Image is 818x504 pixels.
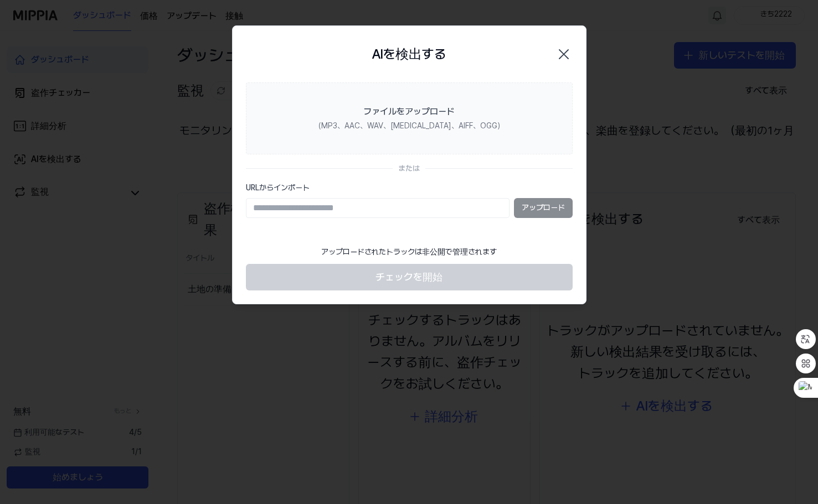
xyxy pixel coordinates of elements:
font: （MP3、AAC、WAV、[MEDICAL_DATA]、AIFF、OGG） [314,121,505,130]
font: または [398,164,420,173]
font: ファイルをアップロード [363,106,455,117]
font: URLからインポート [246,183,310,192]
font: アップロードされたトラックは非公開で管理されます [321,247,497,256]
font: AIを検出する [372,46,446,62]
